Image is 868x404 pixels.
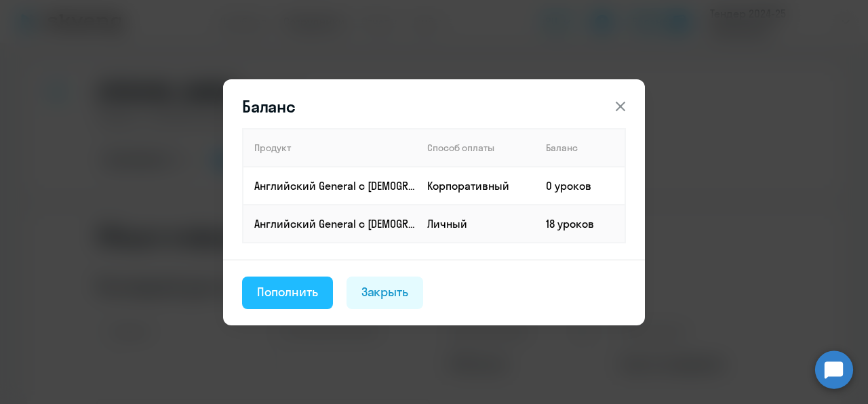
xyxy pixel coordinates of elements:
[535,129,625,167] th: Баланс
[254,178,416,193] p: Английский General с [DEMOGRAPHIC_DATA] преподавателем
[223,96,645,117] header: Баланс
[535,167,625,205] td: 0 уроков
[416,205,535,243] td: Личный
[242,277,333,309] button: Пополнить
[243,129,416,167] th: Продукт
[361,283,409,301] div: Закрыть
[257,283,318,301] div: Пополнить
[347,277,424,309] button: Закрыть
[535,205,625,243] td: 18 уроков
[416,167,535,205] td: Корпоративный
[254,216,416,231] p: Английский General с [DEMOGRAPHIC_DATA] преподавателем
[416,129,535,167] th: Способ оплаты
